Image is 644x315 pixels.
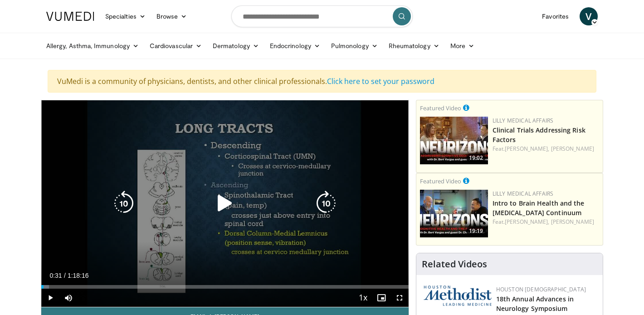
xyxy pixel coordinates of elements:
[46,12,94,21] img: VuMedi Logo
[466,227,486,235] span: 19:19
[326,37,383,55] a: Pulmonology
[151,7,193,25] a: Browse
[551,145,594,153] a: [PERSON_NAME]
[68,272,89,279] span: 1:18:16
[445,37,480,55] a: More
[231,5,413,27] input: Search topics, interventions
[505,145,549,153] a: [PERSON_NAME],
[100,7,151,25] a: Specialties
[64,272,66,279] span: /
[264,37,326,55] a: Endocrinology
[505,218,549,226] a: [PERSON_NAME],
[537,7,574,25] a: Favorites
[424,285,492,306] img: 5e4488cc-e109-4a4e-9fd9-73bb9237ee91.png.150x105_q85_autocrop_double_scale_upscale_version-0.2.png
[420,177,461,185] small: Featured Video
[354,289,372,307] button: Playback Rate
[493,218,599,226] div: Feat.
[496,285,586,293] a: Houston [DEMOGRAPHIC_DATA]
[48,70,596,93] div: VuMedi is a community of physicians, dentists, and other clinical professionals.
[496,295,574,313] a: 18th Annual Advances in Neurology Symposium
[422,259,487,270] h4: Related Videos
[383,37,445,55] a: Rheumatology
[466,154,486,162] span: 19:02
[420,190,488,237] a: 19:19
[493,126,585,144] a: Clinical Trials Addressing Risk Factors
[41,289,59,307] button: Play
[420,190,488,237] img: a80fd508-2012-49d4-b73e-1d4e93549e78.png.150x105_q85_crop-smart_upscale.jpg
[327,76,434,86] a: Click here to set your password
[49,272,62,279] span: 0:31
[59,289,78,307] button: Mute
[493,117,554,124] a: Lilly Medical Affairs
[41,285,409,289] div: Progress Bar
[372,289,390,307] button: Enable picture-in-picture mode
[144,37,207,55] a: Cardiovascular
[493,145,599,153] div: Feat.
[41,37,144,55] a: Allergy, Asthma, Immunology
[420,104,461,112] small: Featured Video
[493,190,554,197] a: Lilly Medical Affairs
[207,37,264,55] a: Dermatology
[390,289,409,307] button: Fullscreen
[580,7,598,25] a: V
[420,117,488,164] img: 1541e73f-d457-4c7d-a135-57e066998777.png.150x105_q85_crop-smart_upscale.jpg
[551,218,594,226] a: [PERSON_NAME]
[41,100,409,307] video-js: Video Player
[420,117,488,164] a: 19:02
[493,199,585,217] a: Intro to Brain Health and the [MEDICAL_DATA] Continuum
